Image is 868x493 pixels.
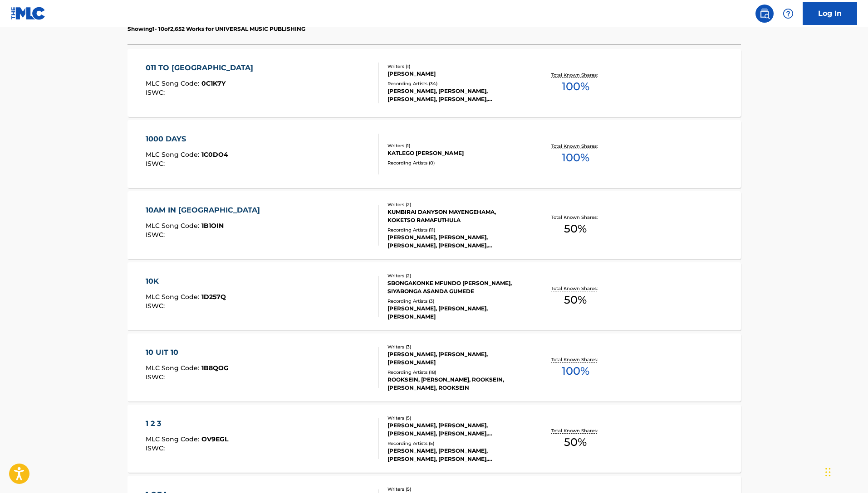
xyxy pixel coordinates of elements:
span: MLC Song Code : [146,222,201,230]
a: Log In [803,2,857,25]
span: 100 % [562,150,589,166]
span: 1D257Q [201,293,226,301]
p: Total Known Shares: [551,214,600,221]
span: MLC Song Code : [146,79,201,87]
div: Drag [825,459,831,486]
div: [PERSON_NAME], [PERSON_NAME], [PERSON_NAME], [PERSON_NAME], [PERSON_NAME],[PERSON_NAME], [PERSON_... [387,447,525,463]
span: MLC Song Code : [146,293,201,301]
p: Total Known Shares: [551,143,600,150]
div: KUMBIRAI DANYSON MAYENGEHAMA, KOKETSO RAMAFUTHULA [387,208,525,224]
div: 10K [146,276,226,287]
span: 1B1OIN [201,222,224,230]
div: Recording Artists ( 5 ) [387,440,525,447]
span: ISWC : [146,88,167,97]
iframe: Chat Widget [823,449,868,493]
span: 50 % [564,292,587,308]
div: 10AM IN [GEOGRAPHIC_DATA] [146,205,265,216]
p: Showing 1 - 10 of 2,652 Works for UNIVERSAL MUSIC PUBLISHING [128,25,305,33]
span: OV9EGL [201,435,228,443]
div: Writers ( 5 ) [387,486,525,493]
div: Recording Artists ( 0 ) [387,159,525,166]
div: ROOKSEIN, [PERSON_NAME], ROOKSEIN, [PERSON_NAME], ROOKSEIN [387,376,525,392]
div: Writers ( 1 ) [387,63,525,70]
span: ISWC : [146,444,167,452]
span: MLC Song Code : [146,435,201,443]
span: MLC Song Code : [146,364,201,372]
p: Total Known Shares: [551,285,600,292]
p: Total Known Shares: [551,72,600,78]
a: 011 TO [GEOGRAPHIC_DATA]MLC Song Code:0C1K7YISWC:Writers (1)[PERSON_NAME]Recording Artists (34)[P... [128,49,741,117]
a: 10AM IN [GEOGRAPHIC_DATA]MLC Song Code:1B1OINISWC:Writers (2)KUMBIRAI DANYSON MAYENGEHAMA, KOKETS... [128,191,741,259]
div: Writers ( 3 ) [387,343,525,350]
img: help [783,8,794,19]
div: Recording Artists ( 3 ) [387,298,525,304]
div: 1000 DAYS [146,134,228,145]
div: Help [779,5,797,23]
div: [PERSON_NAME], [PERSON_NAME], [PERSON_NAME], [PERSON_NAME], [PERSON_NAME] [387,421,525,438]
div: Writers ( 5 ) [387,415,525,421]
span: 1C0DO4 [201,150,228,159]
div: Recording Artists ( 34 ) [387,80,525,87]
div: [PERSON_NAME], [PERSON_NAME], [PERSON_NAME], [PERSON_NAME], [PERSON_NAME] [387,233,525,250]
div: 1 2 3 [146,418,228,429]
div: [PERSON_NAME], [PERSON_NAME],[PERSON_NAME], [PERSON_NAME], [PERSON_NAME], [PERSON_NAME] [387,87,525,103]
span: 50 % [564,221,587,237]
span: ISWC : [146,302,167,310]
span: 100 % [562,78,589,95]
span: ISWC : [146,159,167,168]
span: ISWC : [146,373,167,381]
a: 10KMLC Song Code:1D257QISWC:Writers (2)SBONGAKONKE MFUNDO [PERSON_NAME], SIYABONGA ASANDA GUMEDER... [128,262,741,330]
div: Writers ( 2 ) [387,201,525,208]
div: Writers ( 2 ) [387,272,525,279]
a: 10 UIT 10MLC Song Code:1B8QOGISWC:Writers (3)[PERSON_NAME], [PERSON_NAME], [PERSON_NAME]Recording... [128,333,741,401]
span: 100 % [562,363,589,379]
a: Public Search [755,5,774,23]
span: 50 % [564,434,587,450]
div: Recording Artists ( 11 ) [387,227,525,233]
p: Total Known Shares: [551,356,600,363]
span: 1B8QOG [201,364,229,372]
div: [PERSON_NAME], [PERSON_NAME], [PERSON_NAME] [387,350,525,367]
img: search [759,8,770,19]
div: 011 TO [GEOGRAPHIC_DATA] [146,63,258,73]
p: Total Known Shares: [551,427,600,434]
img: MLC Logo [11,7,46,20]
a: 1 2 3MLC Song Code:OV9EGLISWC:Writers (5)[PERSON_NAME], [PERSON_NAME], [PERSON_NAME], [PERSON_NAM... [128,405,741,473]
div: KATLEGO [PERSON_NAME] [387,149,525,157]
span: 0C1K7Y [201,79,226,87]
div: [PERSON_NAME] [387,70,525,78]
div: SBONGAKONKE MFUNDO [PERSON_NAME], SIYABONGA ASANDA GUMEDE [387,279,525,295]
span: ISWC : [146,231,167,239]
a: 1000 DAYSMLC Song Code:1C0DO4ISWC:Writers (1)KATLEGO [PERSON_NAME]Recording Artists (0)Total Know... [128,120,741,188]
div: Recording Artists ( 18 ) [387,369,525,376]
div: 10 UIT 10 [146,347,229,358]
span: MLC Song Code : [146,150,201,159]
div: [PERSON_NAME], [PERSON_NAME], [PERSON_NAME] [387,304,525,321]
div: Writers ( 1 ) [387,142,525,149]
